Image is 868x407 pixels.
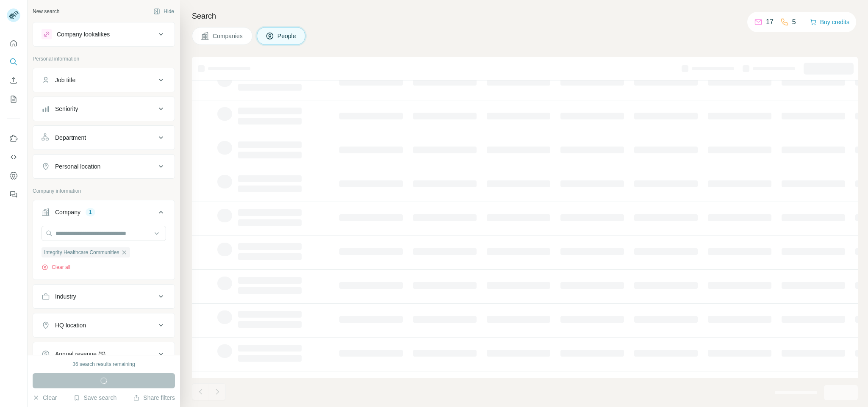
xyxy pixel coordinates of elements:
button: Share filters [133,393,175,402]
button: Dashboard [7,168,20,183]
p: 17 [766,17,774,27]
button: Save search [73,393,116,402]
button: Annual revenue ($) [33,344,175,364]
p: 5 [792,17,796,27]
span: People [277,32,297,40]
button: Feedback [7,187,20,202]
div: HQ location [55,321,86,329]
button: Department [33,127,175,148]
button: Company1 [33,202,175,226]
button: Company lookalikes [33,24,175,44]
button: Seniority [33,99,175,119]
p: Company information [33,187,175,195]
div: Company [55,208,80,216]
div: Personal location [55,162,100,171]
div: Department [55,133,86,142]
button: Personal location [33,156,175,177]
button: Use Surfe on LinkedIn [7,131,20,146]
button: Search [7,54,20,69]
button: Industry [33,286,175,307]
div: Company lookalikes [57,30,110,39]
div: 1 [86,208,95,216]
button: Job title [33,70,175,90]
button: Clear [33,393,57,402]
button: Quick start [7,36,20,51]
span: Integrity Healthcare Communities [44,249,119,256]
div: Job title [55,76,75,84]
span: Companies [213,32,244,40]
button: Clear all [42,263,70,271]
button: HQ location [33,315,175,335]
h4: Search [192,10,858,22]
button: My lists [7,91,20,107]
button: Enrich CSV [7,73,20,88]
div: Seniority [55,105,78,113]
button: Buy credits [810,16,849,28]
button: Hide [147,5,180,18]
div: Industry [55,292,76,301]
p: Personal information [33,55,175,63]
button: Use Surfe API [7,150,20,165]
div: New search [33,8,59,15]
div: Annual revenue ($) [55,350,105,358]
div: 36 search results remaining [72,360,135,368]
